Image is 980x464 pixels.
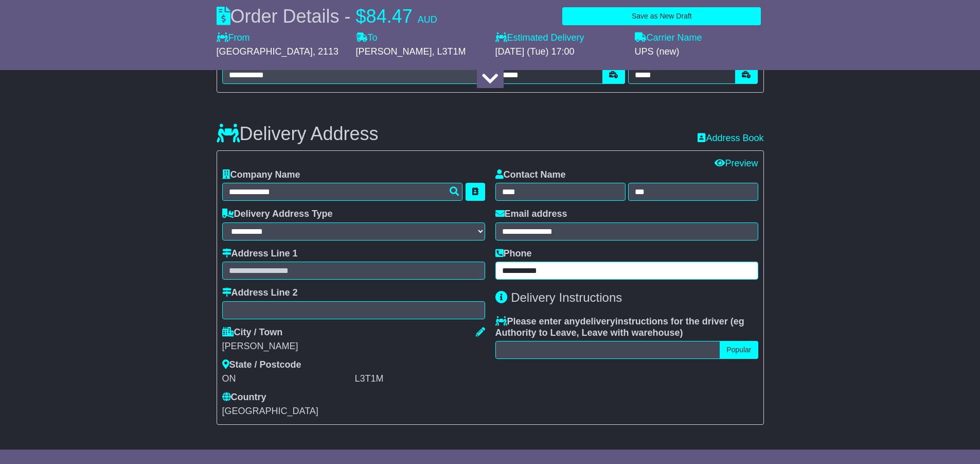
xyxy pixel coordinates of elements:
[217,5,437,27] div: Order Details -
[635,32,702,44] label: Carrier Name
[418,14,437,25] span: AUD
[432,46,466,57] span: , L3T1M
[495,316,758,338] label: Please enter any instructions for the driver ( )
[356,32,378,44] label: To
[217,46,313,57] span: [GEOGRAPHIC_DATA]
[720,341,758,359] button: Popular
[355,373,485,385] div: L3T1M
[495,32,625,44] label: Estimated Delivery
[222,392,266,403] label: Country
[495,169,566,181] label: Contact Name
[222,373,352,385] div: ON
[366,6,413,27] span: 84.47
[222,287,298,299] label: Address Line 2
[217,124,379,144] h3: Delivery Address
[222,327,283,338] label: City / Town
[511,290,622,304] span: Delivery Instructions
[356,6,366,27] span: $
[356,46,432,57] span: [PERSON_NAME]
[222,169,300,181] label: Company Name
[222,248,298,260] label: Address Line 1
[580,316,615,326] span: delivery
[222,209,333,220] label: Delivery Address Type
[495,248,532,260] label: Phone
[495,46,625,58] div: [DATE] (Tue) 17:00
[222,359,301,371] label: State / Postcode
[495,316,744,338] span: eg Authority to Leave, Leave with warehouse
[222,341,485,352] div: [PERSON_NAME]
[313,46,338,57] span: , 2113
[698,133,763,143] a: Address Book
[562,7,761,25] button: Save as New Draft
[715,158,758,168] a: Preview
[635,46,764,58] div: UPS (new)
[222,406,318,416] span: [GEOGRAPHIC_DATA]
[495,209,567,220] label: Email address
[217,32,250,44] label: From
